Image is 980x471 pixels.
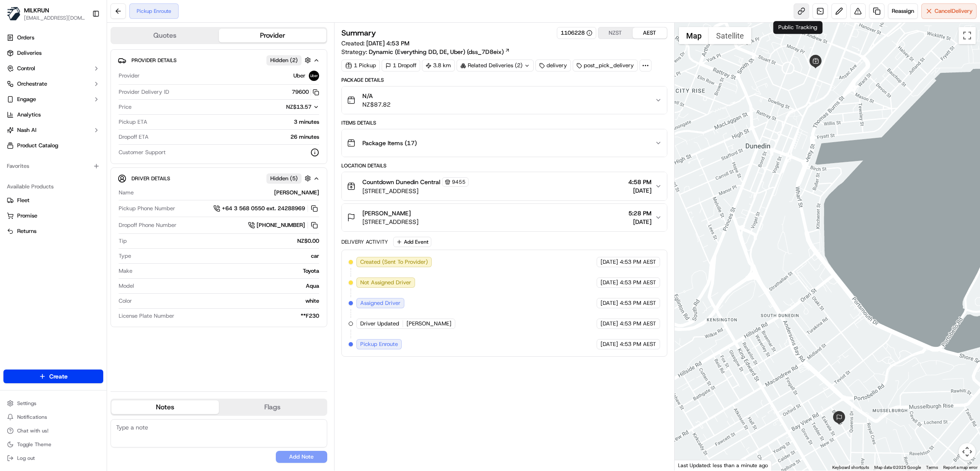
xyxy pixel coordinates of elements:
[341,29,376,37] h3: Summary
[309,71,319,81] img: uber-new-logo.jpeg
[362,100,391,109] span: NZ$87.82
[17,142,58,149] span: Product Catalog
[3,123,103,137] button: Nash AI
[382,60,420,72] div: 1 Dropoff
[17,197,30,204] span: Fleet
[119,149,166,156] span: Customer Support
[3,62,103,75] button: Control
[7,227,100,235] a: Returns
[270,57,298,64] span: Hidden ( 2 )
[134,252,319,260] div: car
[7,212,100,220] a: Promise
[341,238,388,245] div: Delivery Activity
[561,29,592,37] button: 1106228
[921,3,977,19] button: CancelDelivery
[3,77,103,91] button: Orchestrate
[341,39,409,48] span: Created:
[119,189,134,197] span: Name
[119,103,131,111] span: Price
[137,189,319,197] div: [PERSON_NAME]
[3,411,103,423] button: Notifications
[213,204,319,213] button: +64 3 568 0550 ext. 24288969
[3,159,103,173] div: Favorites
[535,60,571,72] div: delivery
[219,400,326,414] button: Flags
[222,205,305,212] span: +64 3 568 0550 ext. 24288969
[3,224,103,238] button: Returns
[874,465,921,470] span: Map data ©2025 Google
[369,48,504,56] span: Dynamic (Everything DD, DE, Uber) (dss_7D8eix)
[17,111,41,119] span: Analytics
[601,340,618,348] span: [DATE]
[119,282,134,290] span: Model
[3,194,103,207] button: Fleet
[119,297,132,305] span: Color
[119,252,131,260] span: Type
[266,55,313,66] button: Hidden (2)
[136,267,319,275] div: Toyota
[633,27,667,39] button: AEST
[118,53,320,67] button: Provider DetailsHidden (2)
[422,60,455,72] div: 3.8 km
[601,299,618,307] span: [DATE]
[119,88,169,96] span: Provider Delivery ID
[360,279,411,286] span: Not Assigned Driver
[3,209,103,223] button: Promise
[119,133,149,141] span: Dropoff ETA
[362,209,411,218] span: [PERSON_NAME]
[119,118,147,126] span: Pickup ETA
[3,452,103,464] button: Log out
[248,221,319,230] a: [PHONE_NUMBER]
[628,218,651,226] span: [DATE]
[601,258,618,266] span: [DATE]
[362,218,418,226] span: [STREET_ADDRESS]
[244,103,319,111] button: NZ$13.57
[959,443,976,460] button: Map camera controls
[620,299,656,307] span: 4:53 PM AEST
[17,400,36,407] span: Settings
[17,80,47,88] span: Orchestrate
[709,27,751,44] button: Show satellite imagery
[360,320,399,328] span: Driver Updated
[3,425,103,437] button: Chat with us!
[3,438,103,450] button: Toggle Theme
[3,3,89,24] button: MILKRUNMILKRUN[EMAIL_ADDRESS][DOMAIN_NAME]
[3,180,103,194] div: Available Products
[628,186,651,195] span: [DATE]
[219,29,326,42] button: Provider
[24,15,85,21] span: [EMAIL_ADDRESS][DOMAIN_NAME]
[152,133,319,141] div: 26 minutes
[17,414,47,420] span: Notifications
[341,60,380,72] div: 1 Pickup
[111,29,219,42] button: Quotes
[119,267,132,275] span: Make
[935,7,973,15] span: Cancel Delivery
[452,179,466,185] span: 9455
[362,92,391,100] span: N/A
[17,49,42,57] span: Deliveries
[342,172,667,200] button: Countdown Dunedin Central9455[STREET_ADDRESS]4:58 PM[DATE]
[17,95,36,103] span: Engage
[118,171,320,185] button: Driver DetailsHidden (5)
[675,460,772,471] div: Last Updated: less than a minute ago
[119,205,175,212] span: Pickup Phone Number
[17,441,51,448] span: Toggle Theme
[342,204,667,231] button: [PERSON_NAME][STREET_ADDRESS]5:28 PM[DATE]
[17,227,36,235] span: Returns
[943,465,977,470] a: Report a map error
[270,175,298,182] span: Hidden ( 5 )
[292,88,319,96] button: 79600
[360,299,400,307] span: Assigned Driver
[286,103,311,110] span: NZ$13.57
[679,27,709,44] button: Show street map
[17,65,35,72] span: Control
[959,27,976,44] button: Toggle fullscreen view
[293,72,305,80] span: Uber
[3,108,103,122] a: Analytics
[620,340,656,348] span: 4:53 PM AEST
[601,320,618,328] span: [DATE]
[620,320,656,328] span: 4:53 PM AEST
[24,6,49,15] button: MILKRUN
